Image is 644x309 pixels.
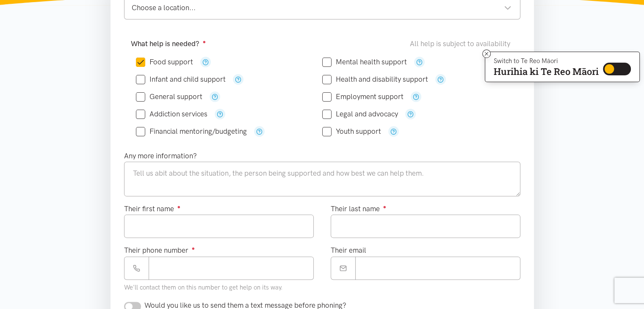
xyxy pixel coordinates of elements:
p: Switch to Te Reo Māori [494,58,599,63]
label: Employment support [322,93,404,100]
label: Financial mentoring/budgeting [136,128,247,135]
label: Their last name [331,203,387,215]
sup: ● [383,204,387,210]
sup: ● [192,245,195,251]
label: Youth support [322,128,381,135]
label: Mental health support [322,58,407,66]
label: Health and disability support [322,76,428,83]
label: Their phone number [124,245,195,256]
label: Their email [331,245,366,256]
small: We'll contact them on this number to get help on its way. [124,284,283,291]
div: Choose a location... [132,2,511,14]
label: Any more information? [124,150,197,162]
label: What help is needed? [131,38,206,50]
label: Infant and child support [136,76,226,83]
label: Food support [136,58,193,66]
sup: ● [177,204,181,210]
label: Addiction services [136,110,207,118]
label: Their first name [124,203,181,215]
sup: ● [203,39,206,45]
label: General support [136,93,202,100]
input: Phone number [149,257,314,280]
label: Legal and advocacy [322,110,398,118]
p: Hurihia ki Te Reo Māori [494,68,599,75]
input: Email [355,257,520,280]
div: All help is subject to availability [410,38,514,50]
